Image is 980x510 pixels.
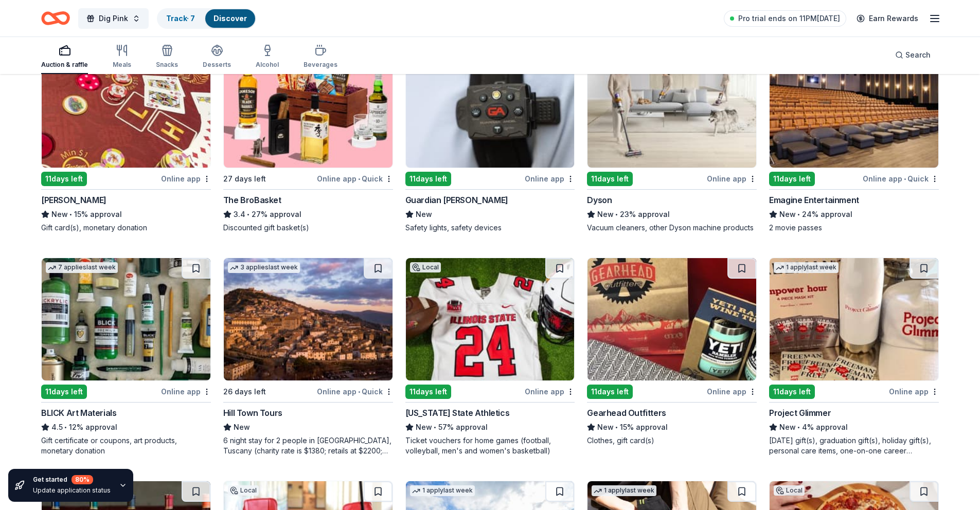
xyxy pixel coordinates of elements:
div: [PERSON_NAME] [41,194,106,206]
div: 80 % [72,475,93,484]
img: Image for Gearhead Outfitters [587,258,756,380]
div: Online app [889,385,939,398]
div: 1 apply last week [592,485,656,496]
img: Image for BLICK Art Materials [42,258,210,380]
div: Online app [161,172,211,185]
span: New [779,208,796,221]
a: Image for Gearhead Outfitters11days leftOnline appGearhead OutfittersNew•15% approvalClothes, gif... [587,258,757,446]
div: 27% approval [223,208,393,221]
img: Image for Illinois State Athletics [406,258,575,380]
button: Meals [113,40,131,74]
span: • [798,423,800,431]
img: Image for Guardian Angel Device [406,45,575,168]
span: Search [905,49,931,61]
div: Beverages [304,61,337,69]
img: Image for Project Glimmer [770,258,938,380]
div: Alcohol [256,61,279,69]
button: Dig Pink [78,8,149,29]
button: Beverages [304,40,337,74]
span: 3.4 [234,208,245,221]
span: Dig Pink [99,12,128,25]
span: New [597,421,614,433]
button: Search [887,45,939,65]
div: Online app Quick [863,172,939,185]
div: 11 days left [405,172,451,186]
div: 11 days left [769,385,815,399]
div: Emagine Entertainment [769,194,859,206]
div: Get started [33,475,111,484]
div: 11 days left [41,385,87,399]
div: Dyson [587,194,612,206]
a: Earn Rewards [850,9,924,28]
a: Image for The BroBasket14 applieslast week27 days leftOnline app•QuickThe BroBasket3.4•27% approv... [223,45,393,233]
div: Local [228,485,259,496]
button: Auction & raffle [41,40,88,74]
div: Meals [113,61,131,69]
div: Online app Quick [317,385,393,398]
div: 11 days left [41,172,87,186]
div: 23% approval [587,208,757,221]
span: • [434,423,436,431]
div: 1 apply last week [410,485,475,496]
div: 3 applies last week [228,262,300,273]
span: New [416,208,432,221]
span: • [798,210,800,218]
a: Image for DysonLocal11days leftOnline appDysonNew•23% approvalVacuum cleaners, other Dyson machin... [587,45,757,233]
div: Ticket vouchers for home games (football, volleyball, men's and women's basketball) [405,435,575,456]
span: 4.5 [51,421,63,433]
img: Image for Dyson [587,45,756,168]
button: Desserts [203,40,231,74]
div: BLICK Art Materials [41,407,116,419]
div: 27 days left [223,173,266,185]
a: Image for Hill Town Tours 3 applieslast week26 days leftOnline app•QuickHill Town ToursNew6 night... [223,258,393,456]
span: • [904,175,906,183]
span: • [616,423,618,431]
div: 15% approval [41,208,211,221]
div: 11 days left [769,172,815,186]
div: [DATE] gift(s), graduation gift(s), holiday gift(s), personal care items, one-on-one career coach... [769,435,939,456]
a: Image for Project Glimmer1 applylast week11days leftOnline appProject GlimmerNew•4% approval[DATE... [769,258,939,456]
div: Auction & raffle [41,61,88,69]
div: Online app [707,385,757,398]
div: 11 days left [405,385,451,399]
div: Gift certificate or coupons, art products, monetary donation [41,435,211,456]
div: Project Glimmer [769,407,831,419]
div: 11 days left [587,172,633,186]
span: • [616,210,618,218]
span: • [358,388,360,396]
span: • [64,423,67,431]
div: Snacks [156,61,178,69]
a: Image for Emagine Entertainment2 applieslast week11days leftOnline app•QuickEmagine Entertainment... [769,45,939,233]
div: Discounted gift basket(s) [223,223,393,233]
div: 2 movie passes [769,223,939,233]
span: Pro trial ends on 11PM[DATE] [738,12,840,25]
div: 6 night stay for 2 people in [GEOGRAPHIC_DATA], Tuscany (charity rate is $1380; retails at $2200;... [223,435,393,456]
button: Snacks [156,40,178,74]
span: New [597,208,614,221]
span: New [416,421,432,433]
div: The BroBasket [223,194,281,206]
div: 15% approval [587,421,757,433]
a: Home [41,6,70,30]
div: [US_STATE] State Athletics [405,407,510,419]
a: Track· 7 [166,14,195,23]
div: 12% approval [41,421,211,433]
img: Image for Emagine Entertainment [770,45,938,168]
div: 7 applies last week [46,262,118,273]
div: Guardian [PERSON_NAME] [405,194,508,206]
div: 26 days left [223,386,266,398]
div: 24% approval [769,208,939,221]
div: Online app [161,385,211,398]
div: Desserts [203,61,231,69]
div: Gearhead Outfitters [587,407,666,419]
a: Image for BLICK Art Materials7 applieslast week11days leftOnline appBLICK Art Materials4.5•12% ap... [41,258,211,456]
div: Hill Town Tours [223,407,282,419]
span: New [234,421,250,433]
div: Gift card(s), monetary donation [41,223,211,233]
a: Image for Boyd Gaming1 applylast week11days leftOnline app[PERSON_NAME]New•15% approvalGift card(... [41,45,211,233]
div: Update application status [33,486,111,495]
div: Local [774,485,805,496]
span: • [247,210,250,218]
div: Online app Quick [317,172,393,185]
div: 1 apply last week [774,262,839,273]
